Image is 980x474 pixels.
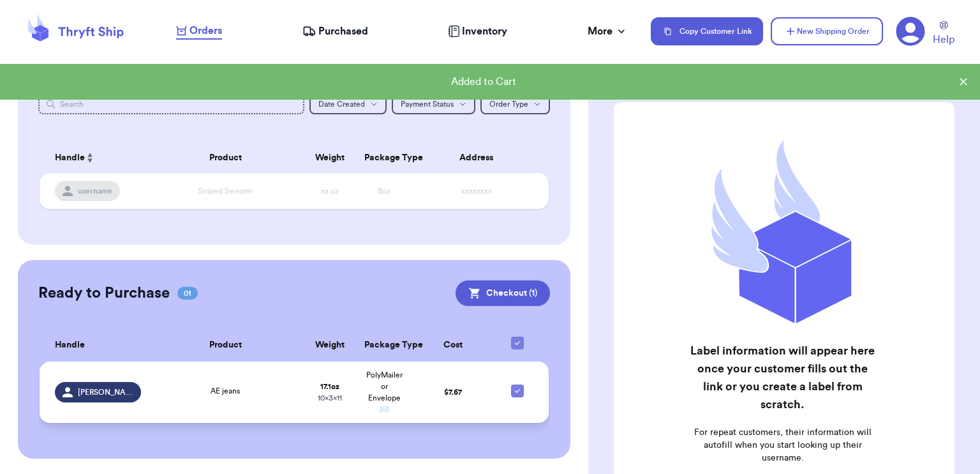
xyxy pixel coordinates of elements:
span: Date Created [318,100,365,108]
th: Weight [302,329,357,362]
span: 01 [177,287,198,300]
a: Help [933,21,954,47]
span: [PERSON_NAME] [78,387,134,397]
span: Handle [55,339,85,352]
th: Product [149,329,302,362]
button: New Shipping Order [771,17,883,45]
th: Product [149,142,302,173]
button: Copy Customer Link [651,17,763,45]
strong: 17.1 oz [320,383,339,390]
span: PolyMailer or Envelope ✉️ [366,371,403,413]
span: Orders [189,23,222,38]
span: Box [378,187,390,195]
th: Address [412,142,549,173]
span: 10 x 3 x 11 [318,394,342,402]
a: Inventory [448,24,507,39]
span: Payment Status [401,100,454,108]
a: Orders [176,23,222,40]
span: Purchased [318,24,368,39]
span: $ 7.67 [444,388,462,396]
span: Inventory [462,24,507,39]
h2: Label information will appear here once your customer fills out the link or you create a label fr... [687,342,878,413]
a: Purchased [302,24,368,39]
th: Cost [412,329,494,362]
input: Search [38,94,304,114]
th: Package Type [357,329,412,362]
button: Date Created [309,94,387,114]
span: username [78,186,112,196]
span: xxxxxxxx [461,187,492,195]
span: AE jeans [211,387,240,395]
button: Payment Status [392,94,475,114]
th: Weight [302,142,357,173]
button: Checkout (1) [456,280,550,306]
p: For repeat customers, their information will autofill when you start looking up their username. [687,426,878,464]
div: Added to Cart [10,74,957,89]
th: Package Type [357,142,412,173]
span: xx oz [321,187,339,195]
button: Order Type [480,94,550,114]
span: Help [933,32,954,47]
div: More [588,24,628,39]
h2: Ready to Purchase [38,283,170,303]
button: Sort ascending [85,150,95,165]
span: Handle [55,151,85,165]
span: Striped Sweater [198,187,253,195]
span: Order Type [489,100,528,108]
